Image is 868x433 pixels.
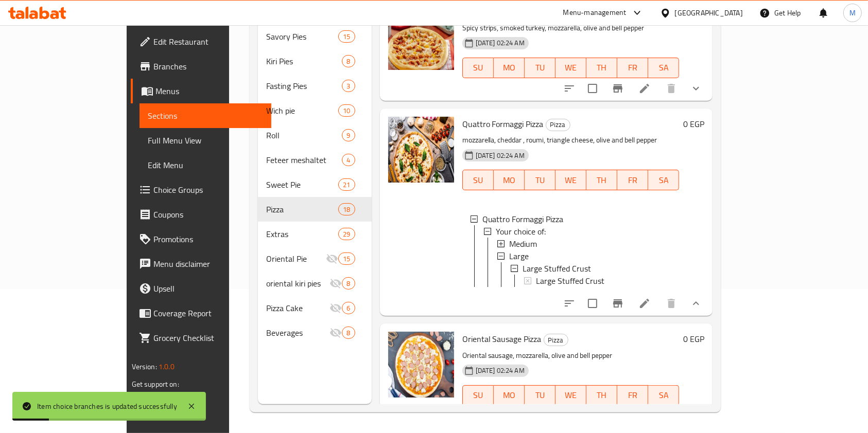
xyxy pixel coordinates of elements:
[467,60,490,75] span: SU
[617,58,648,78] button: FR
[462,349,680,362] p: Oriental sausage, mozzarella, olive and bell pepper
[131,326,272,350] a: Grocery Checklist
[555,58,586,78] button: WE
[683,117,704,131] h6: 0 EGP
[131,227,272,251] a: Promotions
[462,385,494,406] button: SU
[525,170,555,190] button: TU
[258,49,372,74] div: Kiri Pies8
[131,177,272,202] a: Choice Groups
[159,360,175,373] span: 1.0.0
[342,328,354,338] span: 8
[525,385,555,406] button: TU
[467,388,490,403] span: SU
[132,360,157,373] span: Version:
[338,104,355,117] div: items
[652,60,675,75] span: SA
[690,297,702,310] svg: Show Choices
[605,76,630,101] button: Branch-specific-item
[557,404,582,428] button: sort-choices
[342,81,354,91] span: 3
[462,22,680,34] p: Spicy strips, smoked turkey, mozzarella, olive and bell pepper
[258,296,372,320] div: Pizza Cake6
[153,258,264,270] span: Menu disclaimer
[525,58,555,78] button: TU
[591,60,613,75] span: TH
[140,103,272,128] a: Sections
[131,251,272,276] a: Menu disclaimer
[529,173,551,188] span: TU
[258,24,372,49] div: Savory Pies15
[586,58,617,78] button: TH
[266,80,342,92] span: Fasting Pies
[482,213,564,225] span: Quattro Formaggi Pizza
[258,123,372,148] div: Roll9
[388,332,454,398] img: Oriental Sausage Pizza
[582,293,603,314] span: Select to update
[339,32,354,42] span: 15
[266,327,330,339] span: Beverages
[494,170,525,190] button: MO
[258,148,372,172] div: Feteer meshaltet4
[338,228,355,240] div: items
[529,60,551,75] span: TU
[388,4,454,70] img: Super Crunchy Pizza
[496,225,546,238] span: Your choice of:
[472,151,529,160] span: [DATE] 02:24 AM
[342,55,355,67] div: items
[462,58,494,78] button: SU
[266,228,339,240] span: Extras
[659,291,684,316] button: delete
[266,154,342,166] span: Feteer meshaltet
[621,173,644,188] span: FR
[659,404,684,428] button: delete
[684,76,708,101] button: show more
[659,76,684,101] button: delete
[342,279,354,288] span: 8
[591,173,613,188] span: TH
[617,385,648,406] button: FR
[472,38,529,48] span: [DATE] 02:24 AM
[342,80,355,92] div: items
[266,203,339,215] span: Pizza
[338,203,355,215] div: items
[342,277,355,290] div: items
[591,388,613,403] span: TH
[498,388,520,403] span: MO
[258,197,372,222] div: Pizza18
[131,301,272,326] a: Coverage Report
[560,388,582,403] span: WE
[605,404,630,428] button: Branch-specific-item
[546,119,570,131] div: Pizza
[338,30,355,43] div: items
[266,129,342,141] span: Roll
[37,401,177,412] div: Item choice branches is updated successfully
[131,29,272,54] a: Edit Restaurant
[617,170,648,190] button: FR
[153,307,264,319] span: Coverage Report
[258,98,372,123] div: Wich pie10
[131,276,272,301] a: Upsell
[529,388,551,403] span: TU
[555,170,586,190] button: WE
[258,20,372,349] nav: Menu sections
[266,252,326,265] span: Oriental Pie
[523,262,591,275] span: Large Stuffed Crust
[258,246,372,271] div: Oriental Pie15
[342,129,355,141] div: items
[326,252,338,265] svg: Inactive section
[684,291,708,316] button: show more
[338,252,355,265] div: items
[342,131,354,140] span: 9
[266,55,342,67] div: Kiri Pies
[684,404,708,428] button: show more
[648,170,679,190] button: SA
[544,334,568,346] span: Pizza
[638,82,651,95] a: Edit menu item
[266,302,330,314] span: Pizza Cake
[498,173,520,188] span: MO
